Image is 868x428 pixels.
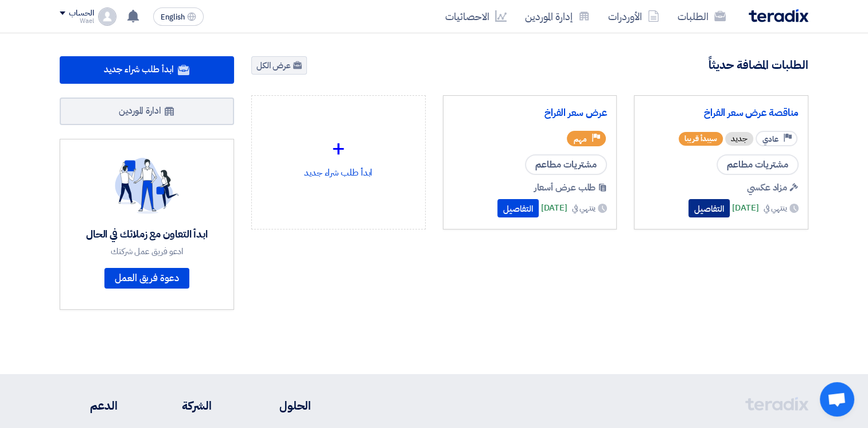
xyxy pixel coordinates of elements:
a: الاحصائيات [436,3,516,30]
a: عرض سعر الفراخ [453,107,608,119]
span: مزاد عكسي [747,181,787,194]
div: الحساب [69,9,94,18]
button: التفاصيل [497,199,539,217]
div: ابدأ طلب شراء جديد [261,105,416,206]
button: English [153,7,204,26]
img: profile_test.png [98,7,116,26]
a: إدارة الموردين [516,3,599,30]
span: عادي [762,134,779,145]
span: مشتريات مطاعم [717,154,799,175]
li: الشركة [152,397,212,414]
a: الأوردرات [599,3,668,30]
li: الدعم [60,397,118,414]
li: الحلول [246,397,311,414]
a: مناقصة عرض سعر الفراخ [644,107,799,119]
img: invite_your_team.svg [115,158,179,214]
a: عرض الكل [251,56,307,75]
div: جديد [725,132,753,146]
div: Wael [60,18,94,24]
span: مهم [574,134,587,145]
button: التفاصيل [688,199,730,217]
span: [DATE] [732,201,758,215]
a: ادارة الموردين [60,98,234,125]
span: [DATE] [541,201,567,215]
span: مشتريات مطاعم [525,154,607,175]
h4: الطلبات المضافة حديثاً [709,57,808,72]
a: الطلبات [668,3,735,30]
span: ينتهي في [572,202,595,214]
div: ابدأ التعاون مع زملائك في الحال [86,228,208,241]
div: Open chat [820,382,854,417]
span: طلب عرض أسعار [534,181,596,194]
img: Teradix logo [749,9,808,22]
span: سيبدأ قريبا [679,132,723,146]
div: ادعو فريق عمل شركتك [86,246,208,256]
a: دعوة فريق العمل [104,268,189,289]
span: ابدأ طلب شراء جديد [104,63,173,76]
span: English [161,13,185,21]
span: ينتهي في [764,202,787,214]
div: + [261,131,416,166]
